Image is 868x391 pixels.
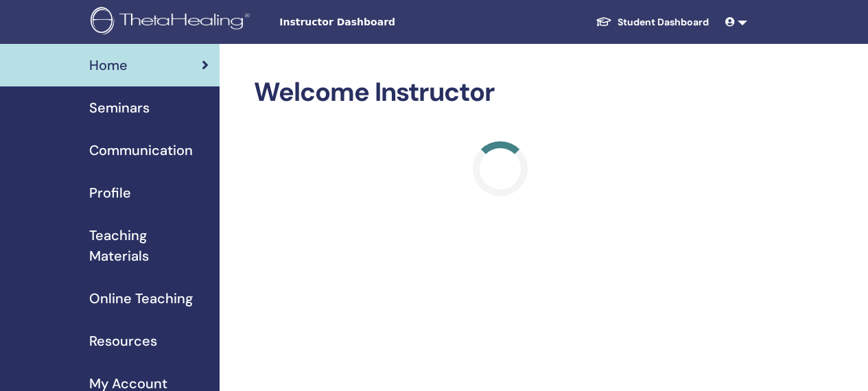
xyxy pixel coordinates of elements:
[89,97,150,118] span: Seminars
[89,140,193,161] span: Communication
[89,288,193,309] span: Online Teaching
[89,55,128,75] span: Home
[254,77,747,108] h2: Welcome Instructor
[279,15,485,29] span: Instructor Dashboard
[91,7,255,38] img: logo.png
[89,331,157,351] span: Resources
[89,182,131,203] span: Profile
[585,10,720,35] a: Student Dashboard
[89,225,209,266] span: Teaching Materials
[596,16,612,27] img: graduation-cap-white.svg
